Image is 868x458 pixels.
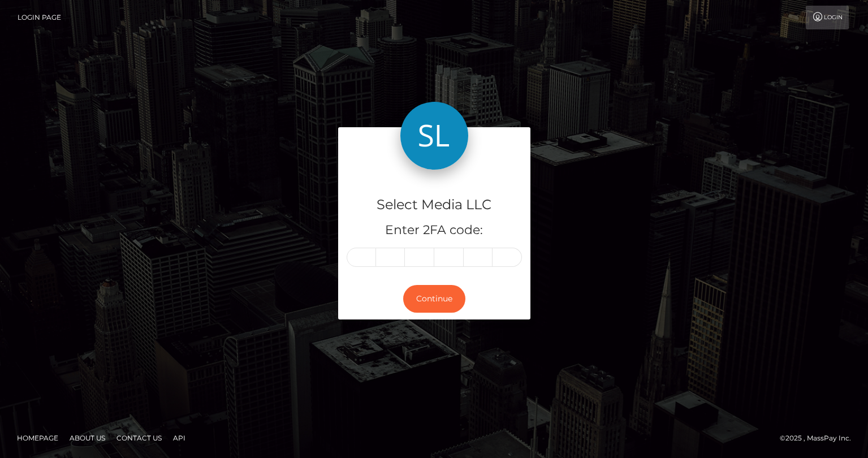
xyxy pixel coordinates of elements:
a: Homepage [12,429,63,447]
a: Login [806,6,849,29]
div: © 2025 , MassPay Inc. [780,432,860,444]
button: Continue [403,285,465,313]
a: API [169,429,190,447]
h4: Select Media LLC [347,195,522,215]
a: Login Page [18,6,61,29]
img: Select Media LLC [400,102,468,170]
h5: Enter 2FA code: [347,222,522,239]
a: Contact Us [112,429,166,447]
a: About Us [65,429,110,447]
